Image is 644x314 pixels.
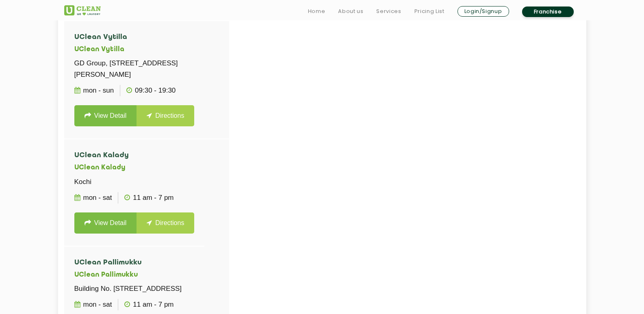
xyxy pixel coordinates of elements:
[74,105,137,126] a: View Detail
[137,212,194,234] a: Directions
[124,192,173,204] p: 11 AM - 7 PM
[74,259,195,267] h4: UClean Pallimukku
[458,6,509,17] a: Login/Signup
[74,85,114,96] p: Mon - Sun
[74,176,195,188] p: Kochi
[74,152,195,160] h4: UClean Kalady
[74,283,195,295] p: Building No. [STREET_ADDRESS]
[74,58,219,80] p: GD Group, [STREET_ADDRESS][PERSON_NAME]
[124,299,173,310] p: 11 AM - 7 PM
[137,105,194,126] a: Directions
[74,164,195,172] h5: UClean Kalady
[414,6,445,16] a: Pricing List
[376,6,401,16] a: Services
[74,33,219,41] h4: UClean Vytilla
[74,212,137,234] a: View Detail
[126,85,176,96] p: 09:30 - 19:30
[64,5,101,15] img: UClean Laundry and Dry Cleaning
[74,271,195,279] h5: UClean Pallimukku
[74,46,219,54] h5: UClean Vytilla
[522,6,574,17] a: Franchise
[308,6,325,16] a: Home
[338,6,363,16] a: About us
[74,192,112,204] p: Mon - Sat
[74,299,112,310] p: Mon - Sat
